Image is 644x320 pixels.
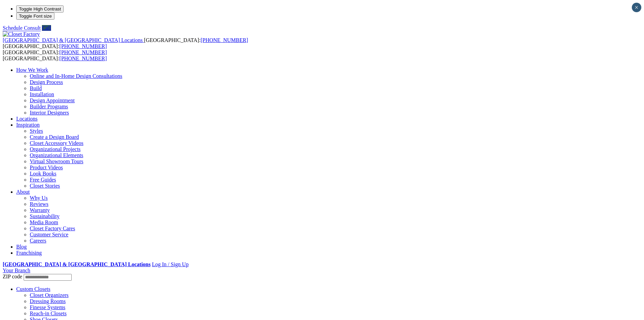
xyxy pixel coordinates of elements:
[30,104,68,109] a: Builder Programs
[30,207,50,213] a: Warranty
[16,5,64,13] button: Toggle High Contrast
[30,85,42,91] a: Build
[3,49,107,61] span: [GEOGRAPHIC_DATA]: [GEOGRAPHIC_DATA]:
[16,244,27,250] a: Blog
[30,79,63,85] a: Design Process
[30,298,66,304] a: Dressing Rooms
[3,261,150,267] a: [GEOGRAPHIC_DATA] & [GEOGRAPHIC_DATA] Locations
[3,37,248,49] span: [GEOGRAPHIC_DATA]: [GEOGRAPHIC_DATA]:
[3,37,143,43] span: [GEOGRAPHIC_DATA] & [GEOGRAPHIC_DATA] Locations
[30,110,69,115] a: Interior Designers
[16,250,42,256] a: Franchising
[152,261,188,267] a: Log In / Sign Up
[16,286,50,292] a: Custom Closets
[16,13,54,20] button: Toggle Font size
[30,73,122,79] a: Online and In-Home Design Consultations
[30,165,63,170] a: Product Videos
[19,6,61,12] span: Toggle High Contrast
[16,116,38,122] a: Locations
[30,91,54,97] a: Installation
[30,146,80,152] a: Organizational Projects
[30,140,84,146] a: Closet Accessory Videos
[3,274,22,279] span: ZIP code
[30,134,79,140] a: Create a Design Board
[30,171,56,176] a: Look Books
[3,37,144,43] a: [GEOGRAPHIC_DATA] & [GEOGRAPHIC_DATA] Locations
[3,25,41,31] a: Schedule Consult
[30,152,83,158] a: Organizational Elements
[3,268,30,273] a: Your Branch
[30,213,59,219] a: Sustainability
[632,3,641,12] button: Close
[30,177,56,183] a: Free Guides
[30,128,43,134] a: Styles
[24,274,72,281] input: Enter your Zip code
[16,122,40,128] a: Inspiration
[59,49,107,55] a: [PHONE_NUMBER]
[30,201,48,207] a: Reviews
[30,238,46,243] a: Careers
[30,219,58,225] a: Media Room
[16,67,48,73] a: How We Work
[16,189,30,195] a: About
[30,304,65,310] a: Finesse Systems
[30,195,48,201] a: Why Us
[59,56,107,61] a: [PHONE_NUMBER]
[30,183,60,189] a: Closet Stories
[30,292,69,298] a: Closet Organizers
[3,31,40,37] img: Closet Factory
[42,25,51,31] a: Call
[30,232,68,237] a: Customer Service
[30,98,75,103] a: Design Appointment
[59,43,107,49] a: [PHONE_NUMBER]
[19,14,52,19] span: Toggle Font size
[30,311,67,316] a: Reach-in Closets
[30,226,75,231] a: Closet Factory Cares
[30,158,84,164] a: Virtual Showroom Tours
[200,37,248,43] a: [PHONE_NUMBER]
